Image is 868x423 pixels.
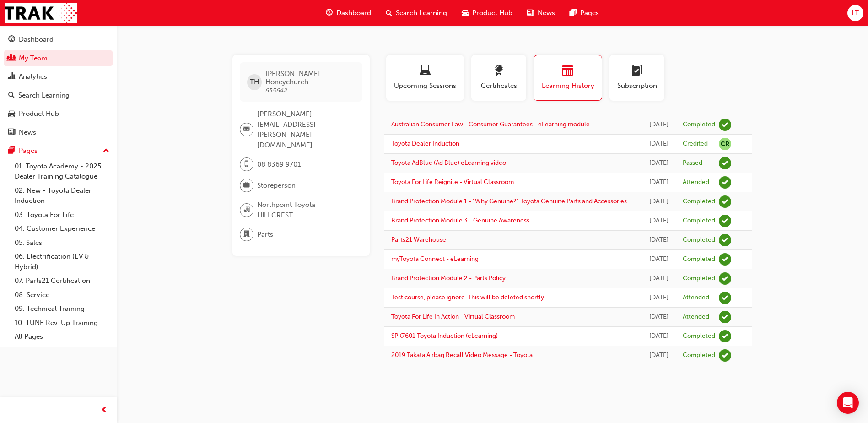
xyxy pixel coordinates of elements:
a: Brand Protection Module 3 - Genuine Awareness [391,217,529,224]
a: Brand Protection Module 2 - Parts Policy [391,274,506,282]
div: Completed [683,274,715,283]
span: Learning History [541,81,595,91]
span: [PERSON_NAME][EMAIL_ADDRESS][PERSON_NAME][DOMAIN_NAME] [257,109,355,150]
span: Northpoint Toyota - HILLCREST [257,200,355,220]
div: Completed [683,332,715,341]
span: null-icon [719,138,731,150]
span: guage-icon [8,36,15,44]
span: learningplan-icon [631,65,642,77]
span: learningRecordVerb_COMPLETE-icon [719,195,731,208]
div: Open Intercom Messenger [837,392,859,414]
div: Fri Nov 22 2024 15:26:42 GMT+1030 (Australian Central Daylight Time) [649,158,669,168]
div: Dashboard [19,34,54,45]
span: pages-icon [8,147,15,155]
a: 01. Toyota Academy - 2025 Dealer Training Catalogue [11,159,113,184]
button: Upcoming Sessions [386,55,464,101]
a: 10. TUNE Rev-Up Training [11,316,113,330]
span: award-icon [493,65,504,77]
div: Sun Jul 07 2019 23:30:00 GMT+0930 (Australian Central Standard Time) [649,312,669,322]
span: Product Hub [472,8,512,18]
span: Subscription [616,81,658,91]
span: Upcoming Sessions [393,81,457,91]
span: news-icon [527,7,534,19]
span: learningRecordVerb_COMPLETE-icon [719,349,731,362]
span: Storeperson [257,180,296,191]
a: 06. Electrification (EV & Hybrid) [11,249,113,274]
span: learningRecordVerb_COMPLETE-icon [719,119,731,131]
span: organisation-icon [243,204,250,216]
span: learningRecordVerb_COMPLETE-icon [719,234,731,246]
button: Learning History [534,55,602,101]
div: Wed Sep 07 2022 23:30:00 GMT+0930 (Australian Central Standard Time) [649,235,669,245]
span: car-icon [8,110,15,118]
a: 07. Parts21 Certification [11,274,113,288]
img: Trak [5,3,77,23]
button: LT [847,5,863,21]
span: department-icon [243,228,250,240]
button: Pages [4,142,113,159]
span: briefcase-icon [243,179,250,191]
div: Pages [19,146,38,156]
div: Wed Sep 07 2022 23:30:00 GMT+0930 (Australian Central Standard Time) [649,196,669,207]
span: news-icon [8,129,15,137]
div: Thu May 30 2019 10:49:38 GMT+0930 (Australian Central Standard Time) [649,331,669,342]
span: learningRecordVerb_COMPLETE-icon [719,330,731,342]
div: Credited [683,140,708,148]
span: mobile-icon [243,158,250,170]
a: Toyota For Life In Action - Virtual Classroom [391,313,515,320]
span: car-icon [462,7,469,19]
a: Search Learning [4,87,113,104]
a: 2019 Takata Airbag Recall Video Message - Toyota [391,351,533,359]
span: TH [250,77,259,87]
a: 02. New - Toyota Dealer Induction [11,184,113,208]
span: calendar-icon [562,65,573,77]
a: Test course, please ignore. This will be deleted shortly. [391,293,545,301]
a: guage-iconDashboard [318,4,378,22]
span: learningRecordVerb_ATTEND-icon [719,311,731,323]
span: Parts [257,229,273,240]
div: Completed [683,120,715,129]
a: SPK7601 Toyota Induction (eLearning) [391,332,498,340]
span: learningRecordVerb_COMPLETE-icon [719,215,731,227]
a: Brand Protection Module 1 - "Why Genuine?" Toyota Genuine Parts and Accessories [391,197,627,205]
span: guage-icon [326,7,333,19]
div: Product Hub [19,108,59,119]
div: Completed [683,217,715,225]
span: learningRecordVerb_ATTEND-icon [719,176,731,189]
div: Mon May 27 2019 23:30:00 GMT+0930 (Australian Central Standard Time) [649,350,669,361]
div: Passed [683,159,702,168]
span: LT [852,8,859,18]
button: Certificates [471,55,526,101]
div: Search Learning [18,90,70,101]
a: My Team [4,50,113,67]
a: Parts21 Warehouse [391,236,446,244]
div: Attended [683,313,709,321]
div: Completed [683,197,715,206]
div: Thu Apr 29 2021 23:30:00 GMT+0930 (Australian Central Standard Time) [649,273,669,284]
span: search-icon [8,92,15,100]
span: learningRecordVerb_ATTEND-icon [719,292,731,304]
div: Completed [683,351,715,360]
div: Tue Aug 19 2025 15:26:58 GMT+0930 (Australian Central Standard Time) [649,119,669,130]
span: email-icon [243,124,250,136]
div: Wed Jul 17 2019 22:11:55 GMT+0930 (Australian Central Standard Time) [649,293,669,303]
a: Analytics [4,68,113,85]
span: learningRecordVerb_PASS-icon [719,157,731,169]
div: Tue Mar 25 2025 22:30:00 GMT+1030 (Australian Central Daylight Time) [649,139,669,149]
div: Analytics [19,71,47,82]
span: 08 8369 9701 [257,159,301,170]
div: Attended [683,178,709,187]
div: Completed [683,255,715,264]
a: 09. Technical Training [11,302,113,316]
a: Product Hub [4,105,113,122]
a: Dashboard [4,31,113,48]
div: News [19,127,36,138]
a: pages-iconPages [562,4,606,22]
div: Attended [683,293,709,302]
a: Australian Consumer Law - Consumer Guarantees - eLearning module [391,120,590,128]
a: 08. Service [11,288,113,302]
span: Pages [580,8,599,18]
a: car-iconProduct Hub [454,4,520,22]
